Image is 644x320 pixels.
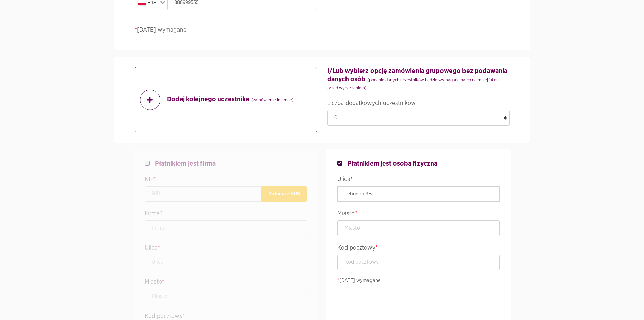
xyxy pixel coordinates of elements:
[337,243,500,255] legend: Kod pocztowy
[145,209,307,220] legend: Firma
[145,289,307,304] input: Miasto
[145,277,307,289] legend: Miasto
[348,159,437,168] span: Płatnikiem jest osoba fizyczna
[145,174,307,186] legend: NIP
[251,98,294,102] small: (zamówienie imienne)
[145,220,307,236] input: Firma
[337,174,500,186] legend: Ulica
[167,95,294,104] strong: Dodaj kolejnego uczestnika
[337,255,500,270] input: Kod pocztowy
[337,220,500,236] input: Miasto
[337,277,500,285] p: [DATE] wymagane
[155,159,216,168] span: Płatnikiem jest firma
[327,67,510,91] h4: I/Lub wybierz opcję zamówienia grupowego bez podawania danych osób
[145,186,262,202] input: NIP
[138,0,146,5] img: pl.svg
[327,98,510,110] legend: Liczba dodatkowych uczestników
[145,255,307,270] input: Ulica
[135,26,510,35] p: [DATE] wymagane
[337,186,500,202] input: Ulica
[327,78,500,90] small: (podanie danych uczestników będzie wymagane na co najmniej 14 dni przed wydarzeniem)
[261,186,307,202] button: Pobierz z GUS
[145,243,307,255] legend: Ulica
[337,209,500,220] legend: Miasto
